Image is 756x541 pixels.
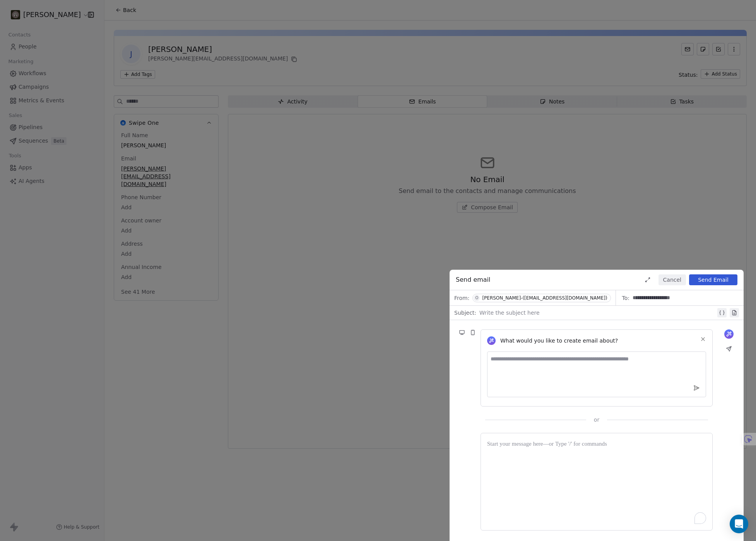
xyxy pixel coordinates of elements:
span: What would you like to create email about? [500,337,618,345]
span: From: [454,294,469,302]
button: Cancel [659,274,686,285]
div: To enrich screen reader interactions, please activate Accessibility in Grammarly extension settings [487,439,706,524]
div: [PERSON_NAME]-([EMAIL_ADDRESS][DOMAIN_NAME]) [482,295,607,301]
div: Open Intercom Messenger [730,515,748,533]
button: Send Email [689,274,737,285]
span: Send email [456,275,491,284]
span: Subject: [454,309,476,319]
span: To: [622,294,629,302]
div: O [475,295,478,301]
span: or [594,416,599,424]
